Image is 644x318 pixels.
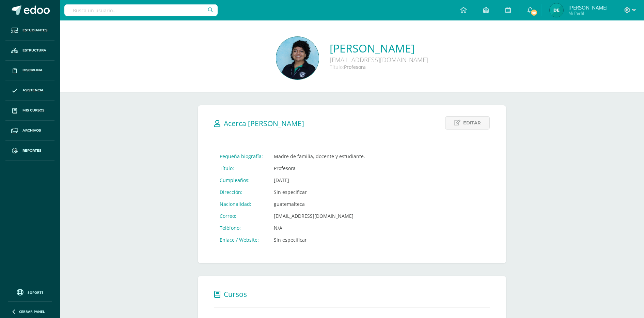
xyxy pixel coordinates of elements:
td: N/A [268,222,371,234]
td: Sin especificar [268,186,371,198]
td: Correo: [214,210,268,222]
img: 0d94e67dbb0f106d4d4e3dc32b413958.png [276,37,319,79]
span: Mis cursos [22,108,44,113]
td: Teléfono: [214,222,268,234]
a: Asistencia [5,80,54,101]
a: [PERSON_NAME] [330,41,428,56]
span: Estructura [22,48,46,53]
span: 98 [530,9,538,16]
td: Dirección: [214,186,268,198]
span: Estudiantes [22,28,47,33]
td: Sin especificar [268,234,371,246]
img: 5b2783ad3a22ae473dcaf132f569719c.png [550,3,563,17]
a: Mis cursos [5,101,54,121]
a: Archivos [5,121,54,141]
a: Disciplina [5,61,54,81]
span: Título: [330,64,344,70]
a: Estudiantes [5,20,54,41]
div: [EMAIL_ADDRESS][DOMAIN_NAME] [330,56,428,64]
a: Editar [445,116,490,130]
span: Asistencia [22,88,44,93]
td: Enlace / Website: [214,234,268,246]
td: [DATE] [268,174,371,186]
span: Acerca [PERSON_NAME] [224,119,304,128]
span: Soporte [28,290,44,295]
a: Reportes [5,141,54,161]
span: Editar [463,117,481,129]
span: Cursos [224,289,247,299]
span: Profesora [344,64,366,70]
td: guatemalteca [268,198,371,210]
span: Archivos [22,128,41,133]
td: Nacionalidad: [214,198,268,210]
span: Mi Perfil [568,10,608,16]
span: Reportes [22,148,41,153]
a: Soporte [8,287,52,297]
span: Cerrar panel [19,309,45,314]
a: Estructura [5,41,54,61]
span: Disciplina [22,67,43,73]
td: Madre de familia, docente y estudiante. [268,150,371,162]
span: [PERSON_NAME] [568,4,608,11]
td: Cumpleaños: [214,174,268,186]
input: Busca un usuario... [64,4,218,16]
td: Pequeña biografía: [214,150,268,162]
td: [EMAIL_ADDRESS][DOMAIN_NAME] [268,210,371,222]
td: Profesora [268,162,371,174]
td: Título: [214,162,268,174]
